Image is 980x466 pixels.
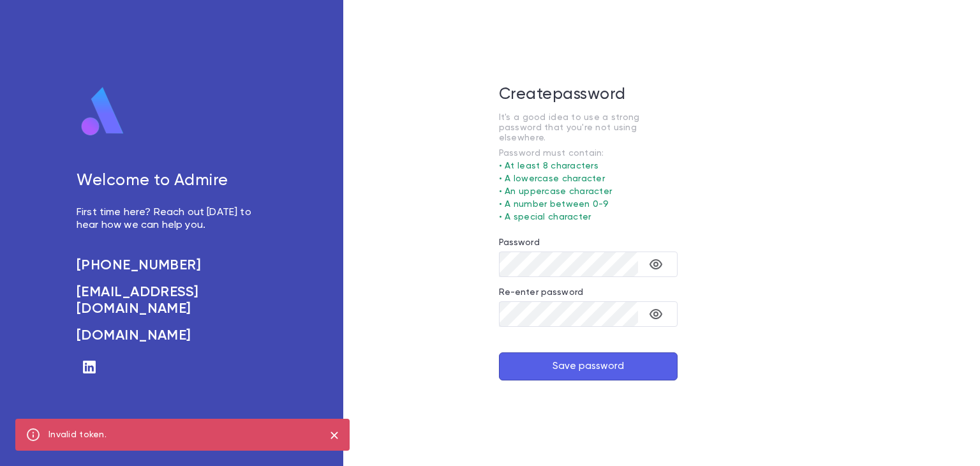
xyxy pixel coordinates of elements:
p: • A special character [499,212,678,222]
img: logo [77,86,129,137]
p: First time here? Reach out [DATE] to hear how we can help you. [77,206,265,232]
h5: Welcome to Admire [77,172,265,191]
label: Re-enter password [499,287,583,297]
p: • A number between 0-9 [499,199,678,209]
h5: Create password [499,86,678,105]
p: • An uppercase character [499,186,678,197]
p: • At least 8 characters [499,161,678,171]
button: Save password [499,352,678,380]
a: [PHONE_NUMBER] [77,257,265,274]
button: toggle password visibility [643,252,669,277]
a: [EMAIL_ADDRESS][DOMAIN_NAME] [77,284,265,317]
div: Invalid token. [48,423,107,447]
label: Password [499,237,540,248]
button: toggle password visibility [643,301,669,327]
p: • A lowercase character [499,174,678,184]
button: close [324,425,345,446]
a: [DOMAIN_NAME] [77,327,265,344]
p: Password must contain: [499,148,678,158]
p: It's a good idea to use a strong password that you're not using elsewhere. [499,112,678,143]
